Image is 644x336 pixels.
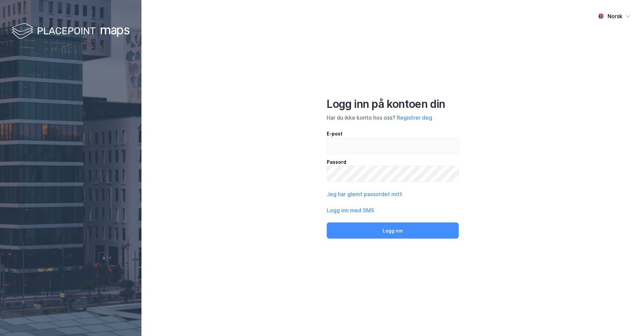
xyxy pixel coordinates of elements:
[327,222,459,239] button: Logg inn
[327,97,459,111] div: Logg inn på kontoen din
[397,114,432,122] button: Registrer deg
[327,114,459,122] div: Har du ikke konto hos oss?
[327,206,374,214] button: Logg inn med SMS
[608,12,622,20] div: Norsk
[12,22,130,41] img: logo-white.f07954bde2210d2a523dddb988cd2aa7.svg
[327,158,459,166] div: Passord
[327,190,402,198] button: Jeg har glemt passordet mitt
[327,130,459,138] div: E-post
